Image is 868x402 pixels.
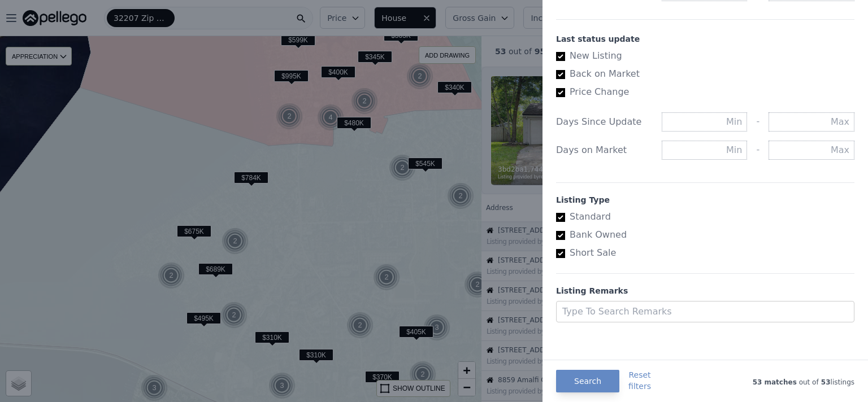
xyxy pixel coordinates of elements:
[662,141,748,160] input: Min
[662,112,748,132] input: Min
[556,370,619,392] button: Search
[556,194,854,206] div: Listing Type
[756,112,759,132] div: -
[651,375,854,387] div: out of listings
[819,378,831,386] span: 53
[556,143,653,157] div: Days on Market
[753,378,797,386] span: 53 matches
[556,231,565,240] input: Bank Owned
[556,213,565,222] input: Standard
[556,115,653,129] div: Days Since Update
[556,85,845,99] label: Price Change
[556,210,845,224] label: Standard
[769,141,854,160] input: Max
[556,70,565,79] input: Back on Market
[769,112,854,132] input: Max
[556,285,854,296] div: Listing Remarks
[556,88,565,97] input: Price Change
[556,67,845,81] label: Back on Market
[556,246,845,260] label: Short Sale
[556,52,565,61] input: New Listing
[556,249,565,258] input: Short Sale
[556,49,845,63] label: New Listing
[556,33,854,45] div: Last status update
[556,228,845,242] label: Bank Owned
[756,141,759,160] div: -
[628,369,651,392] button: Resetfilters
